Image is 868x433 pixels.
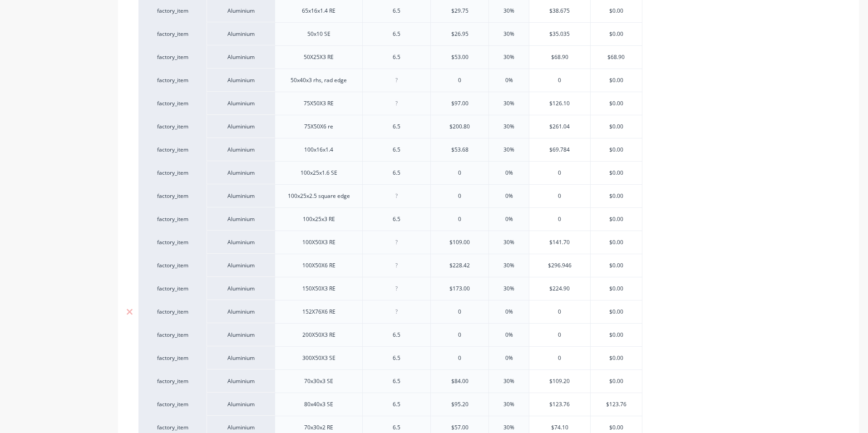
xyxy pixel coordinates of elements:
div: 30% [486,254,532,277]
div: 0 [431,324,488,346]
div: $261.04 [529,115,590,138]
div: 0 [529,324,590,346]
div: 152X76X6 RE [295,306,343,318]
div: 6.5 [374,352,419,364]
div: 6.5 [374,51,419,63]
div: 0 [431,162,488,184]
div: 100x25x2.5 square edge [281,190,357,202]
div: factory_item [148,238,197,246]
div: $224.90 [529,277,590,300]
div: factory_item [148,99,197,108]
div: 65x16x1.4 RE [295,5,343,17]
div: factory_item [148,123,197,131]
div: $0.00 [591,23,642,45]
div: 300X50X3 SE [295,352,343,364]
div: 80x40x3 SE [296,399,341,410]
div: $141.70 [529,231,590,254]
div: Aluminium [207,115,275,138]
div: 0% [486,162,532,184]
div: 50x40x3 rhs, rad edge [283,74,354,86]
div: factory_itemAluminium80x40x3 SE6.5$95.2030%$123.76$123.76 [138,393,642,416]
div: 30% [486,92,532,115]
div: Aluminium [207,231,275,254]
div: 100X50X6 RE [295,260,343,271]
div: Aluminium [207,346,275,369]
div: Aluminium [207,323,275,346]
div: factory_item [148,377,197,385]
div: $53.68 [431,138,488,161]
div: 0% [486,300,532,323]
div: 0 [431,208,488,231]
div: $123.76 [529,393,590,416]
div: $126.10 [529,92,590,115]
div: $0.00 [591,162,642,184]
div: 30% [486,115,532,138]
div: 0 [529,69,590,92]
div: factory_item [148,285,197,293]
div: factory_item [148,146,197,154]
div: factory_item [148,192,197,200]
div: 0 [529,185,590,207]
div: 0% [486,185,532,207]
div: $0.00 [591,277,642,300]
div: $109.20 [529,370,590,393]
div: $0.00 [591,370,642,393]
div: 200X50X3 RE [295,329,343,341]
div: Aluminium [207,69,275,92]
div: $68.90 [529,46,590,69]
div: Aluminium [207,254,275,277]
div: 0 [529,347,590,369]
div: factory_itemAluminium70x30x3 SE6.5$84.0030%$109.20$0.00 [138,369,642,393]
div: $0.00 [591,300,642,323]
div: factory_item [148,400,197,408]
div: 6.5 [374,399,419,410]
div: factory_item [148,261,197,270]
div: 0% [486,69,532,92]
div: $26.95 [431,23,488,45]
div: factory_item [148,215,197,223]
div: factory_itemAluminium100x25x3 RE6.500%0$0.00 [138,207,642,231]
div: 0% [486,208,532,231]
div: factory_item [148,7,197,15]
div: $0.00 [591,231,642,254]
div: Aluminium [207,207,275,231]
div: Aluminium [207,45,275,69]
div: factory_itemAluminium152X76X6 RE00%0$0.00 [138,300,642,323]
div: factory_item [148,331,197,339]
div: $0.00 [591,185,642,207]
div: $84.00 [431,370,488,393]
div: factory_item [148,76,197,84]
div: Aluminium [207,300,275,323]
div: $95.20 [431,393,488,416]
div: 100x25x1.6 SE [293,167,345,179]
div: factory_itemAluminium50x10 SE6.5$26.9530%$35.035$0.00 [138,22,642,45]
div: factory_itemAluminium150X50X3 RE$173.0030%$224.90$0.00 [138,277,642,300]
div: $0.00 [591,115,642,138]
div: $200.80 [431,115,488,138]
div: factory_item [148,53,197,61]
div: $109.00 [431,231,488,254]
div: 0 [431,69,488,92]
div: 30% [486,23,532,45]
div: Aluminium [207,277,275,300]
div: 6.5 [374,213,419,225]
div: 0 [529,162,590,184]
div: factory_itemAluminium75X50X3 RE$97.0030%$126.10$0.00 [138,92,642,115]
div: $173.00 [431,277,488,300]
div: 150X50X3 RE [295,283,343,295]
div: Aluminium [207,22,275,45]
div: $0.00 [591,254,642,277]
div: 0% [486,347,532,369]
div: factory_item [148,308,197,316]
div: $0.00 [591,347,642,369]
div: $68.90 [591,46,642,69]
div: 30% [486,46,532,69]
div: factory_item [148,423,197,432]
div: $35.035 [529,23,590,45]
div: Aluminium [207,393,275,416]
div: 75X50X6 re [296,121,341,133]
div: 6.5 [374,375,419,387]
div: factory_itemAluminium100x16x1.46.5$53.6830%$69.784$0.00 [138,138,642,161]
div: factory_itemAluminium50x40x3 rhs, rad edge00%0$0.00 [138,69,642,92]
div: 50x10 SE [296,28,341,40]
